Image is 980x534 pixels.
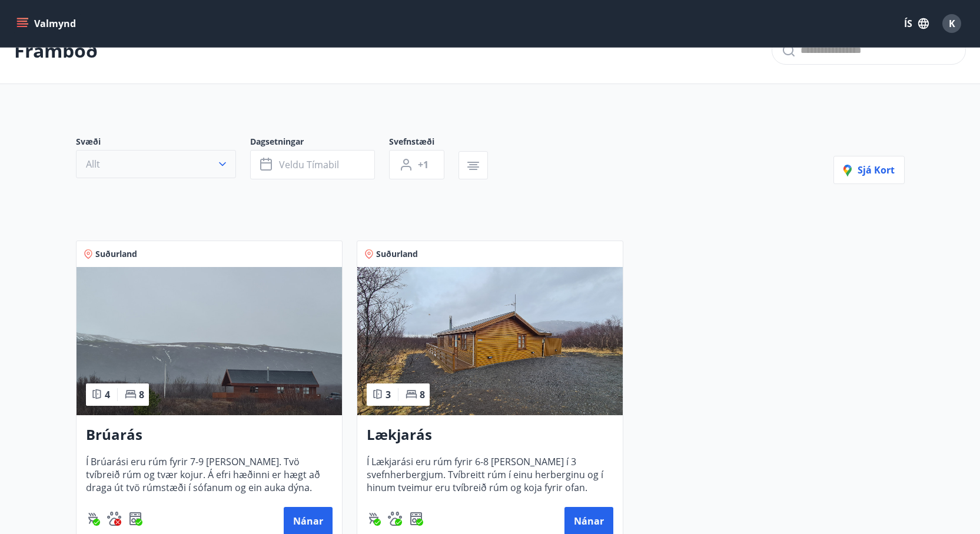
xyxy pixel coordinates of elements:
div: Gasgrill [367,512,381,526]
p: Framboð [14,38,98,64]
div: Gæludýr [388,512,402,526]
div: Uppþvottavél [409,512,423,526]
span: Suðurland [95,248,137,260]
span: Allt [86,158,100,171]
img: ZXjrS3QKesehq6nQAPjaRuRTI364z8ohTALB4wBr.svg [86,512,100,526]
button: menu [14,13,81,34]
span: 8 [139,388,144,401]
div: Gæludýr [107,512,121,526]
span: Í Brúarási eru rúm fyrir 7-9 [PERSON_NAME]. Tvö tvíbreið rúm og tvær kojur. Á efri hæðinni er hæg... [86,455,333,494]
span: +1 [418,158,428,171]
span: 4 [105,388,110,401]
img: 7hj2GulIrg6h11dFIpsIzg8Ak2vZaScVwTihwv8g.svg [409,512,423,526]
img: Paella dish [357,267,623,415]
span: Veldu tímabil [279,158,339,171]
span: 3 [386,388,391,401]
button: +1 [389,150,444,179]
span: K [949,17,955,30]
span: Í Lækjarási eru rúm fyrir 6-8 [PERSON_NAME] í 3 svefnherbergjum. Tvíbreitt rúm í einu herberginu ... [367,455,613,494]
h3: Lækjarás [367,425,613,446]
span: Svæði [76,136,250,150]
button: K [938,9,966,38]
button: Veldu tímabil [250,150,375,179]
img: pxcaIm5dSOV3FS4whs1soiYWTwFQvksT25a9J10C.svg [388,512,402,526]
span: Svefnstæði [389,136,459,150]
h3: Brúarás [86,425,333,446]
span: Dagsetningar [250,136,389,150]
img: 7hj2GulIrg6h11dFIpsIzg8Ak2vZaScVwTihwv8g.svg [128,512,142,526]
span: Sjá kort [843,163,895,176]
button: Sjá kort [833,156,905,184]
img: pxcaIm5dSOV3FS4whs1soiYWTwFQvksT25a9J10C.svg [107,512,121,526]
div: Gasgrill [86,512,100,526]
span: 8 [420,388,425,401]
span: Suðurland [376,248,418,260]
img: ZXjrS3QKesehq6nQAPjaRuRTI364z8ohTALB4wBr.svg [367,512,381,526]
button: Allt [76,150,236,178]
img: Paella dish [77,267,342,415]
button: ÍS [898,13,935,34]
div: Uppþvottavél [128,512,142,526]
